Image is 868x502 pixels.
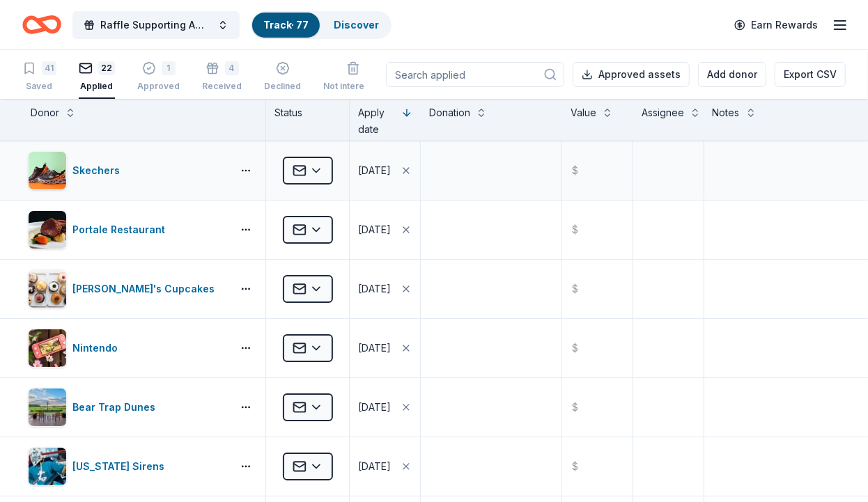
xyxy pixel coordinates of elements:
[358,399,391,416] div: [DATE]
[72,221,171,238] div: Portale Restaurant
[28,447,226,486] button: Image for New York Sirens[US_STATE] Sirens
[22,56,56,99] button: 41Saved
[266,99,350,141] div: Status
[698,62,766,87] button: Add donor
[775,62,846,87] button: Export CSV
[264,81,301,92] div: Declined
[573,62,690,87] button: Approved assets
[72,399,161,416] div: Bear Trap Dunes
[28,269,226,308] button: Image for Molly's Cupcakes[PERSON_NAME]'s Cupcakes
[202,56,242,99] button: 4Received
[72,11,240,39] button: Raffle Supporting American [MEDICAL_DATA] Society's "Making Strides Against [MEDICAL_DATA]"
[100,17,212,33] span: Raffle Supporting American [MEDICAL_DATA] Society's "Making Strides Against [MEDICAL_DATA]"
[28,210,226,249] button: Image for Portale RestaurantPortale Restaurant
[22,81,56,92] div: Saved
[42,61,56,75] div: 41
[350,378,420,437] button: [DATE]
[29,448,66,485] img: Image for New York Sirens
[98,61,115,75] div: 22
[358,162,391,179] div: [DATE]
[29,211,66,249] img: Image for Portale Restaurant
[29,270,66,308] img: Image for Molly's Cupcakes
[137,56,180,99] button: 1Approved
[429,104,470,121] div: Donation
[350,319,420,377] button: [DATE]
[29,329,66,367] img: Image for Nintendo
[263,19,309,31] a: Track· 77
[323,81,383,92] div: Not interested
[358,340,391,356] div: [DATE]
[571,104,596,121] div: Value
[72,458,170,475] div: [US_STATE] Sirens
[726,13,826,38] a: Earn Rewards
[162,61,176,75] div: 1
[31,104,59,121] div: Donor
[251,11,392,39] button: Track· 77Discover
[358,281,391,297] div: [DATE]
[350,437,420,496] button: [DATE]
[350,141,420,200] button: [DATE]
[202,81,242,92] div: Received
[79,56,115,99] button: 22Applied
[264,56,301,99] button: Declined
[323,56,383,99] button: Not interested
[350,201,420,259] button: [DATE]
[358,221,391,238] div: [DATE]
[72,281,220,297] div: [PERSON_NAME]'s Cupcakes
[225,61,239,75] div: 4
[72,162,125,179] div: Skechers
[22,8,61,41] a: Home
[79,81,115,92] div: Applied
[28,388,226,427] button: Image for Bear Trap DunesBear Trap Dunes
[350,260,420,318] button: [DATE]
[28,329,226,368] button: Image for NintendoNintendo
[28,151,226,190] button: Image for SkechersSkechers
[713,104,740,121] div: Notes
[358,104,396,138] div: Apply date
[642,104,684,121] div: Assignee
[137,81,180,92] div: Approved
[386,62,564,87] input: Search applied
[358,458,391,475] div: [DATE]
[334,19,379,31] a: Discover
[29,389,66,426] img: Image for Bear Trap Dunes
[29,152,66,189] img: Image for Skechers
[72,340,123,356] div: Nintendo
